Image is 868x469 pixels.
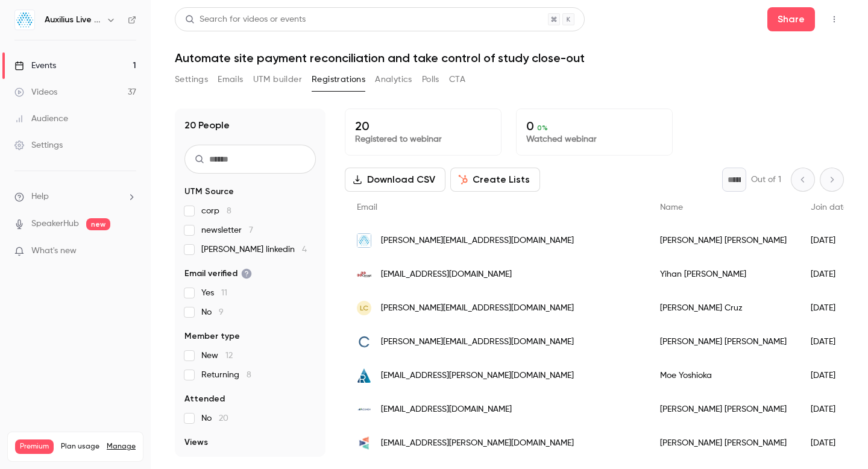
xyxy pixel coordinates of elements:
span: 4 [302,245,307,254]
button: Download CSV [345,168,445,192]
div: [DATE] [799,257,860,291]
span: Help [31,190,49,203]
div: [DATE] [799,325,860,359]
h6: Auxilius Live Sessions [45,14,101,26]
img: Auxilius Live Sessions [15,10,34,30]
button: UTM builder [253,70,302,89]
span: [EMAIL_ADDRESS][PERSON_NAME][DOMAIN_NAME] [381,437,574,450]
span: Premium [15,439,54,454]
div: [DATE] [799,426,860,460]
h1: Automate site payment reconciliation and take control of study close-out [175,51,844,65]
div: [PERSON_NAME] [PERSON_NAME] [648,426,799,460]
a: SpeakerHub [31,218,79,230]
span: New [201,350,233,362]
div: [PERSON_NAME] [PERSON_NAME] [648,325,799,359]
span: 0 % [537,124,548,132]
span: Views [184,436,208,449]
span: UTM Source [184,186,234,198]
div: [DATE] [799,392,860,426]
button: Analytics [375,70,412,89]
span: newsletter [201,224,253,236]
div: Search for videos or events [185,13,306,26]
span: 11 [221,289,227,297]
p: Registered to webinar [355,133,491,145]
p: No results [184,456,316,468]
span: 20 [219,414,228,423]
div: Yihan [PERSON_NAME] [648,257,799,291]
img: candidrx.com [357,335,371,349]
div: Settings [14,139,63,151]
span: Join date [811,203,848,212]
span: Returning [201,369,251,381]
div: Videos [14,86,57,98]
span: Member type [184,330,240,342]
span: No [201,412,228,424]
span: 8 [247,371,251,379]
iframe: Noticeable Trigger [122,246,136,257]
button: Create Lists [450,168,540,192]
div: Audience [14,113,68,125]
p: Watched webinar [526,133,662,145]
button: Settings [175,70,208,89]
span: [PERSON_NAME][EMAIL_ADDRESS][DOMAIN_NAME] [381,336,574,348]
img: corcept.com [357,267,371,282]
button: Emails [218,70,243,89]
span: [EMAIL_ADDRESS][DOMAIN_NAME] [381,403,512,416]
span: LC [360,303,368,313]
div: Moe Yoshioka [648,359,799,392]
span: new [86,218,110,230]
span: 8 [227,207,231,215]
span: Name [660,203,683,212]
span: Email verified [184,268,252,280]
span: [PERSON_NAME][EMAIL_ADDRESS][DOMAIN_NAME] [381,302,574,315]
span: 12 [225,351,233,360]
p: 0 [526,119,662,133]
span: corp [201,205,231,217]
span: What's new [31,245,77,257]
span: [PERSON_NAME] linkedin [201,244,307,256]
div: [DATE] [799,224,860,257]
li: help-dropdown-opener [14,190,136,203]
span: Email [357,203,377,212]
img: riveron.com [357,368,371,383]
span: Attended [184,393,225,405]
img: triveni.bio [357,436,371,450]
div: Events [14,60,56,72]
button: Registrations [312,70,365,89]
span: [EMAIL_ADDRESS][PERSON_NAME][DOMAIN_NAME] [381,370,574,382]
img: auxili.us [357,233,371,248]
a: Manage [107,442,136,452]
span: [EMAIL_ADDRESS][DOMAIN_NAME] [381,268,512,281]
span: Plan usage [61,442,99,452]
div: [PERSON_NAME] Cruz [648,291,799,325]
span: No [201,306,224,318]
p: 20 [355,119,491,133]
h1: 20 People [184,118,230,133]
img: acumenpharm.com [357,402,371,417]
div: [DATE] [799,291,860,325]
button: Share [767,7,815,31]
div: [DATE] [799,359,860,392]
button: CTA [449,70,465,89]
p: Out of 1 [751,174,781,186]
span: [PERSON_NAME][EMAIL_ADDRESS][DOMAIN_NAME] [381,234,574,247]
span: Yes [201,287,227,299]
div: [PERSON_NAME] [PERSON_NAME] [648,392,799,426]
span: 9 [219,308,224,316]
button: Polls [422,70,439,89]
div: [PERSON_NAME] [PERSON_NAME] [648,224,799,257]
span: 7 [249,226,253,234]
